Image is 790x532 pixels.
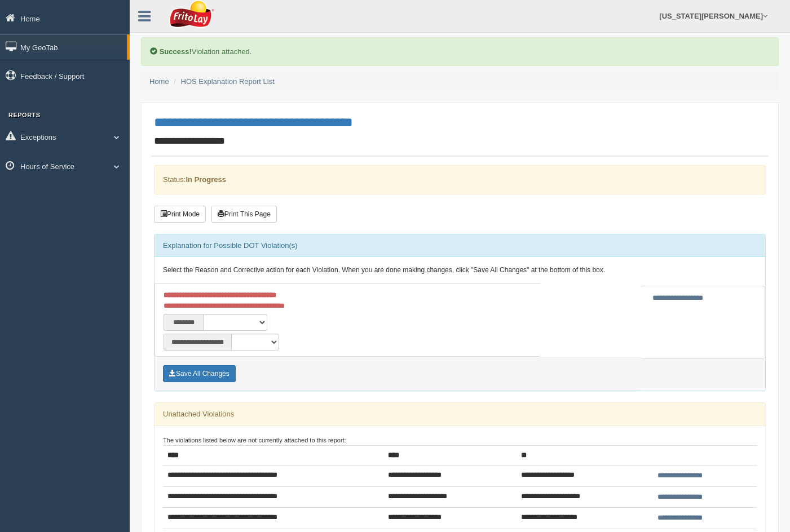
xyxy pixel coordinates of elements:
[186,175,226,184] strong: In Progress
[163,365,236,382] button: Save
[154,206,206,223] button: Print Mode
[155,403,765,425] div: Unattached Violations
[155,257,765,284] div: Select the Reason and Corrective action for each Violation. When you are done making changes, cli...
[149,77,169,86] a: Home
[181,77,275,86] a: HOS Explanation Report List
[163,437,346,444] small: The violations listed below are not currently attached to this report:
[211,206,277,223] button: Print This Page
[141,37,779,66] div: Violation attached.
[160,47,192,56] b: Success!
[155,234,765,257] div: Explanation for Possible DOT Violation(s)
[154,165,766,194] div: Status:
